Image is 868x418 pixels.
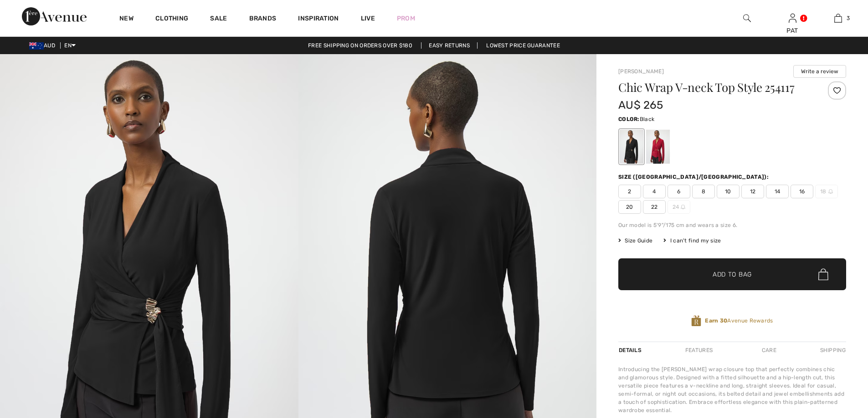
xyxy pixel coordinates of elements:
div: I can't find my size [663,237,721,245]
button: Add to Bag [618,258,846,290]
span: 24 [668,200,690,214]
div: Our model is 5'9"/175 cm and wears a size 6. [618,221,846,229]
div: Shipping [818,342,846,358]
span: Inspiration [298,15,339,24]
img: My Bag [834,13,842,24]
span: AU$ 265 [618,99,663,111]
div: Features [678,342,720,358]
div: Black [620,130,643,164]
span: 4 [643,185,666,198]
a: [PERSON_NAME] [618,68,664,75]
a: Sign In [789,14,796,22]
span: Color: [618,116,640,122]
span: 3 [847,14,850,22]
a: Live [361,14,375,23]
img: 1ère Avenue [22,7,87,25]
div: Deep cherry [646,130,670,164]
img: search the website [743,13,751,24]
div: Care [754,342,784,358]
span: 14 [766,185,789,198]
span: Add to Bag [713,270,752,279]
a: Free shipping on orders over $180 [301,42,420,49]
a: Sale [210,15,227,24]
strong: Earn 30 [705,317,727,324]
span: AUD [29,42,59,49]
img: My Info [789,13,796,24]
span: 22 [643,200,666,214]
span: EN [64,42,76,49]
span: Avenue Rewards [705,317,773,325]
div: PAT [770,26,815,35]
img: Australian Dollar [29,42,44,50]
iframe: Opens a widget where you can find more information [810,350,859,373]
span: 20 [618,200,641,214]
a: Clothing [155,15,188,24]
span: Size Guide [618,237,652,245]
span: 12 [741,185,764,198]
span: 2 [618,185,641,198]
a: New [119,15,134,24]
img: ring-m.svg [681,205,685,209]
img: Avenue Rewards [691,315,701,327]
span: 10 [717,185,740,198]
a: Easy Returns [421,42,478,49]
a: Brands [249,15,277,24]
span: 16 [791,185,813,198]
span: 8 [692,185,715,198]
img: Bag.svg [818,268,828,280]
span: 6 [668,185,690,198]
span: 18 [815,185,838,198]
img: ring-m.svg [828,189,833,194]
a: Lowest Price Guarantee [479,42,567,49]
div: Introducing the [PERSON_NAME] wrap closure top that perfectly combines chic and glamorous style. ... [618,365,846,414]
div: Size ([GEOGRAPHIC_DATA]/[GEOGRAPHIC_DATA]): [618,173,770,181]
a: Prom [397,14,415,23]
div: Details [618,342,644,358]
a: 3 [816,13,860,24]
h1: Chic Wrap V-neck Top Style 254117 [618,81,808,93]
button: Write a review [793,65,846,78]
span: Black [640,116,655,122]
